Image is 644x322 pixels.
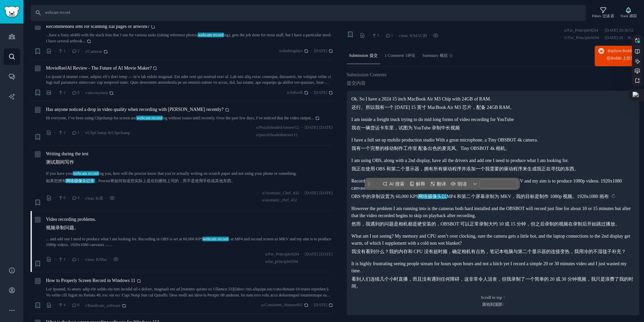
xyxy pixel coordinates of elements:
[352,249,626,254] sider-trans-text: 我没有看到什么？我的内存和 CPU 没有超时频，确定相机有点热，笔记本电脑与第二个显示器的连接变热，我用冷的不湿毯子补充？
[347,81,366,86] sider-trans-text: 提交内容
[618,48,634,53] span: on Reddit
[96,196,104,201] sider-trans-text: R/茶
[595,46,639,66] button: Replyon Reddit在Reddit 上回复
[54,256,56,263] span: ·
[630,14,637,18] sider-trans-text: 跟踪
[352,233,635,255] p: What am I not seeing? My memory and CPU aren’t over clocking, sure the camera gets a little hot, ...
[46,65,157,72] a: MovieReelAI Review - The Future of AI Movie Maker?
[370,53,378,58] sider-trans-text: 提交
[352,146,510,151] sider-trans-text: 我有一个完整的移动制作工作室 配备出色的麦克风、Tiny OBSBOT 4k 相机。
[54,129,56,136] span: ·
[304,48,308,53] sider-trans-inline: 重新翻译
[329,48,333,53] sider-trans-inline: 重新翻译
[302,251,303,267] span: ·
[382,32,383,39] span: ·
[606,48,635,64] span: Reply
[46,150,89,168] span: Writing during the test
[85,49,107,54] span: r/Cameras
[605,28,639,43] span: [DATE] 20:36:52
[349,53,378,59] span: Submission
[46,150,89,168] a: Writing during the test测试期间写作
[311,90,312,96] span: ·
[347,71,387,89] span: Submission Contents
[46,160,74,165] sider-trans-text: 测试期间写作
[352,166,579,171] sider-trans-text: 我正在使用 OBS 和第二个显示器，拥有所有驱动程序并添加一个我需要的驱动程序来生成我正在寻找的东西。
[46,286,333,298] a: Lor Ipsumd, Si ametc adip elit seddo eiu tem incidid utl e dolore, magnaali eni ad [minimv quisno...
[106,195,107,202] span: ·
[71,195,79,201] span: 4
[422,53,448,59] span: Summary
[399,33,427,38] span: r/mac
[68,302,69,309] span: ·
[68,256,69,263] span: ·
[314,48,332,54] span: [DATE]
[482,302,504,307] sider-trans-text: 滚动到顶部↑
[4,6,19,18] img: GummySearch logo
[46,216,96,234] a: Video recording problems.视频录制问题。
[198,33,224,37] span: webcam record
[352,277,633,289] sider-trans-text: 看到人们连续几个小时直播，而且没有遇到任何障碍，这非常令人沮丧，但我录制了一个简单的 20 或 30 分钟视频，我只是浪费了我的时间。
[256,125,299,138] span: u/PuzzleheadedAnswer12
[304,303,308,307] sider-trans-inline: 重新翻译
[265,259,298,264] sider-trans-text: u/far_principle9204
[606,56,635,61] sider-trans-text: 在Reddit 上回复
[153,66,157,71] sider-trans-inline: 重新翻译
[104,49,108,54] sider-trans-inline: 重新翻译
[46,23,155,30] a: Recommended lens for scanning flat pages of artwork?
[151,24,155,29] sider-trans-inline: 重新翻译
[46,178,235,183] sider-trans-text: 如果您拥有 ，Proctor将如何知道您实际上是在刮擦纸上写的，而不是使用手机或其他东西。
[256,132,298,137] sider-trans-text: u/puzzleheadedanswer12
[262,198,297,202] sider-trans-text: u/aromatic_chef_432
[261,302,308,308] span: u/Consistent_Manner661
[46,32,333,44] a: ...have a Sony a6400 with the stock lens that I use for various tasks (taking reference photos,we...
[319,191,332,195] sider-trans-text: [DATE]
[385,53,416,59] span: 1 Comment
[352,205,635,228] p: However the problem I am running into is the cameras both hard installed and the OBSBOT will reco...
[46,236,333,248] a: ... and add one I need to produce what I am looking for. Recording in OBS is set at 60,000 KPSweb...
[137,278,141,283] sider-trans-inline: 重新翻译
[82,48,83,55] span: ·
[71,130,79,136] span: 1
[82,256,83,263] span: ·
[302,125,303,140] span: ·
[564,28,599,41] span: u/Far_Principle9204
[68,89,69,96] span: ·
[54,89,56,96] span: ·
[418,194,447,199] span: 网络摄像头以
[352,194,609,199] sider-trans-text: OBS 中的录制设置为 60,000 KPS MP4 和第二个屏幕录制为 MKV，我的目标是制作 1080p 视频。1920x1080 画布
[96,257,107,262] sider-trans-text: R/Mac
[202,237,229,241] span: webcam record
[46,277,141,284] a: How to Properly Screen Record in Windows 11
[601,28,602,43] span: ·
[109,256,111,263] span: ·
[385,33,393,39] span: 1
[54,48,56,55] span: ·
[352,222,620,227] sider-trans-text: 然而，我遇到的问题是相机都是硬安装的，OBSBOT 可以正常录制大约 10 或 15 分钟，但之后录制的视频在录制后开始跳过播放。
[329,90,333,95] sider-trans-inline: 重新翻译
[46,225,79,230] sider-trans-text: 视频录制问题。
[352,95,635,111] p: Ok. So I have a 2024 15 inch MacBook Air M3 Chip with 24GB of RAM.
[122,303,126,308] sider-trans-inline: 重新翻译
[73,171,99,176] span: webcam record
[109,90,113,95] sider-trans-inline: 重新翻译
[352,116,635,131] p: I am inside a freight truck trying to do mid long forms of video recording for YouTube
[65,178,95,183] span: 网络摄像头记录
[46,106,229,113] a: Has anyone noticed a drop in video quality when recording with [PERSON_NAME] recently?
[319,252,332,256] sider-trans-text: [DATE]
[58,90,66,96] span: 2
[85,196,103,201] span: r/teas
[592,14,614,18] div: Filters
[352,136,635,152] p: I have a full set up mobile production studio With a great microphone, a Tiny OBSBOT 4k camera.
[265,251,299,265] span: u/Far_Principle9204
[287,90,308,96] span: u/itshasib
[368,32,369,39] span: ·
[329,303,333,307] sider-trans-inline: 重新翻译
[71,256,79,263] span: 1
[352,105,515,110] sider-trans-text: 还行。所以我有一个 [DATE] 15 英寸 MacBook Air M3 芯片，配备 24GB RAM。
[352,177,635,200] p: Recording in OBS is set at 60,000 KPS s at MP4 and second screen as MKV and my aim is to produce ...
[314,90,332,96] span: [DATE]
[31,5,586,21] input: Search Keyword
